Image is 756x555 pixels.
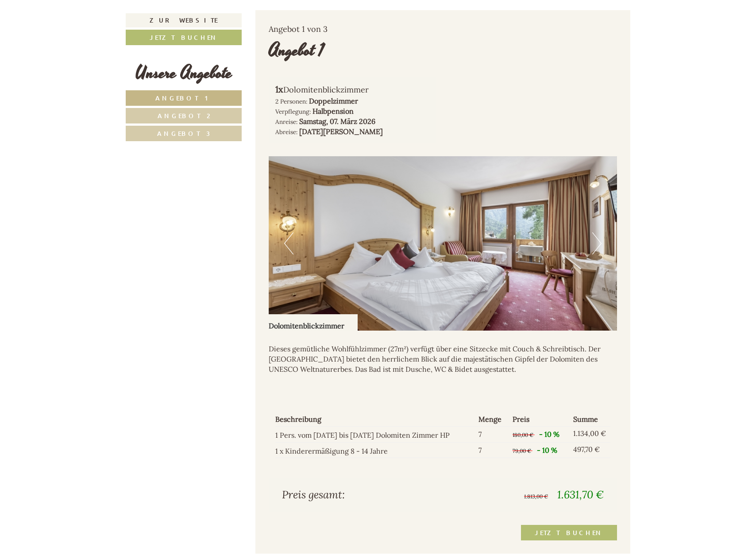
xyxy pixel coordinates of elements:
span: Angebot 1 [155,94,212,102]
button: Previous [284,232,293,254]
th: Summe [570,412,610,426]
b: 1x [275,84,283,95]
span: Angebot 3 [157,129,210,138]
td: 497,70 € [570,442,610,458]
td: 1.134,00 € [570,426,610,442]
th: Menge [475,412,509,426]
span: Angebot 1 von 3 [269,24,328,34]
a: Jetzt buchen [126,30,242,45]
div: Unsere Angebote [126,61,242,86]
b: [DATE][PERSON_NAME] [299,127,383,136]
p: Dieses gemütliche Wohlfühlzimmer (27m²) verfügt über eine Sitzecke mit Couch & Schreibtisch. Der ... [269,344,617,374]
div: Preis gesamt: [275,487,443,502]
a: Jetzt buchen [521,525,617,540]
b: Doppelzimmer [309,96,358,105]
small: Abreise: [275,128,297,136]
div: Dolomitenblickzimmer [275,83,430,96]
span: Angebot 2 [158,112,210,120]
span: 1.813,00 € [524,493,548,500]
div: Dolomitenblickzimmer [269,314,358,331]
button: Next [592,232,602,254]
td: 7 [475,426,509,442]
th: Preis [509,412,570,426]
th: Beschreibung [275,412,475,426]
a: Zur Website [126,13,242,27]
b: Halbpension [312,107,354,116]
small: Anreise: [275,118,297,126]
td: 7 [475,442,509,458]
td: 1 Pers. vom [DATE] bis [DATE] Dolomiten Zimmer HP [275,426,475,442]
b: Samstag, 07. März 2026 [299,117,375,126]
img: image [269,156,617,331]
span: - 10 % [539,430,559,439]
td: 1 x Kinderermäßigung 8 - 14 Jahre [275,442,475,458]
small: Verpflegung: [275,108,311,116]
span: 79,00 € [513,447,531,454]
span: 1.631,70 € [557,488,604,501]
span: 180,00 € [513,432,533,438]
small: 2 Personen: [275,97,307,105]
div: Angebot 1 [269,38,324,63]
span: - 10 % [537,446,557,455]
